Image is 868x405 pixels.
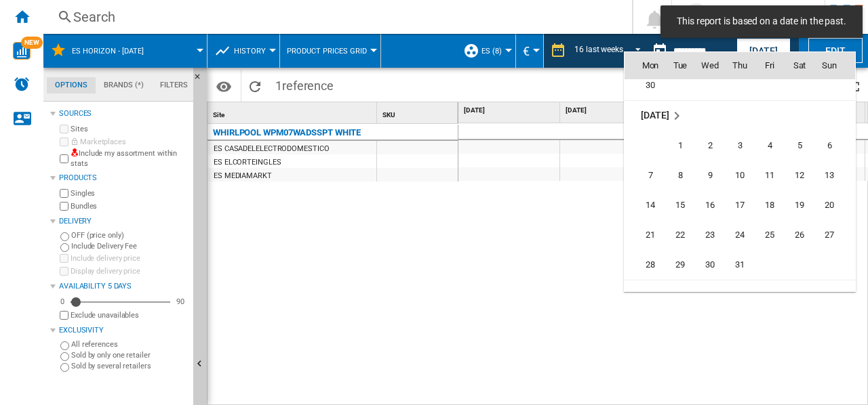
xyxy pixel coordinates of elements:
span: 2 [786,282,813,309]
span: 25 [756,221,783,249]
span: 17 [726,192,753,219]
td: Friday August 1 2025 [755,280,785,311]
td: Wednesday July 23 2025 [695,220,725,250]
td: Monday July 14 2025 [625,190,665,220]
td: Wednesday July 9 2025 [695,161,725,190]
td: Monday June 30 2025 [625,70,665,101]
td: Tuesday July 29 2025 [665,250,695,280]
span: 29 [667,251,694,278]
span: 9 [696,162,724,189]
span: 31 [726,251,753,278]
tr: Week undefined [625,101,855,131]
span: 27 [816,221,843,249]
td: Saturday July 12 2025 [785,161,814,190]
td: Wednesday July 2 2025 [695,131,725,161]
span: 2 [696,132,724,159]
span: 3 [816,282,843,309]
span: 22 [667,221,694,249]
td: Tuesday July 22 2025 [665,220,695,250]
th: Mon [625,52,665,79]
td: Friday July 25 2025 [755,220,785,250]
span: 18 [756,192,783,219]
span: [DATE] [641,110,669,121]
td: Monday July 7 2025 [625,161,665,190]
md-calendar: Calendar [625,52,855,291]
td: Thursday July 3 2025 [725,131,755,161]
th: Fri [755,52,785,79]
td: Monday July 21 2025 [625,220,665,250]
td: Saturday July 26 2025 [785,220,814,250]
td: Friday July 18 2025 [755,190,785,220]
td: Tuesday July 1 2025 [665,131,695,161]
th: Thu [725,52,755,79]
span: 23 [696,221,724,249]
td: Sunday August 3 2025 [814,280,855,311]
span: 21 [637,221,664,249]
tr: Week 3 [625,190,855,220]
span: 26 [786,221,813,249]
td: Sunday July 13 2025 [814,161,855,190]
td: Wednesday July 30 2025 [695,250,725,280]
td: Sunday July 27 2025 [814,220,855,250]
span: 1 [756,282,783,309]
tr: Week 4 [625,220,855,250]
span: 12 [786,162,813,189]
span: 16 [696,192,724,219]
th: Sun [814,52,855,79]
td: Wednesday July 16 2025 [695,190,725,220]
td: Thursday July 17 2025 [725,190,755,220]
td: Thursday July 31 2025 [725,250,755,280]
span: 1 [667,132,694,159]
td: Monday July 28 2025 [625,250,665,280]
span: 6 [816,132,843,159]
td: Friday July 11 2025 [755,161,785,190]
span: 14 [637,192,664,219]
td: August 2025 [625,280,725,311]
td: July 2025 [625,101,855,131]
span: 28 [637,251,664,278]
td: Saturday July 19 2025 [785,190,814,220]
span: This report is based on a date in the past. [673,15,850,28]
td: Sunday July 6 2025 [814,131,855,161]
span: 5 [786,132,813,159]
td: Saturday July 5 2025 [785,131,814,161]
th: Sat [785,52,814,79]
span: 15 [667,192,694,219]
span: 3 [726,132,753,159]
span: 30 [637,72,664,99]
th: Tue [665,52,695,79]
td: Tuesday July 15 2025 [665,190,695,220]
th: Wed [695,52,725,79]
span: 8 [667,162,694,189]
span: 7 [637,162,664,189]
span: 4 [756,132,783,159]
span: 13 [816,162,843,189]
td: Thursday July 10 2025 [725,161,755,190]
td: Saturday August 2 2025 [785,280,814,311]
td: Sunday July 20 2025 [814,190,855,220]
tr: Week 6 [625,70,855,101]
td: Friday July 4 2025 [755,131,785,161]
span: 11 [756,162,783,189]
span: 19 [786,192,813,219]
span: 20 [816,192,843,219]
tr: Week 1 [625,131,855,161]
tr: Week 5 [625,250,855,280]
td: Tuesday July 8 2025 [665,161,695,190]
span: 10 [726,162,753,189]
td: Thursday July 24 2025 [725,220,755,250]
span: 24 [726,221,753,249]
tr: Week 1 [625,280,855,311]
tr: Week 2 [625,161,855,190]
span: 30 [696,251,724,278]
